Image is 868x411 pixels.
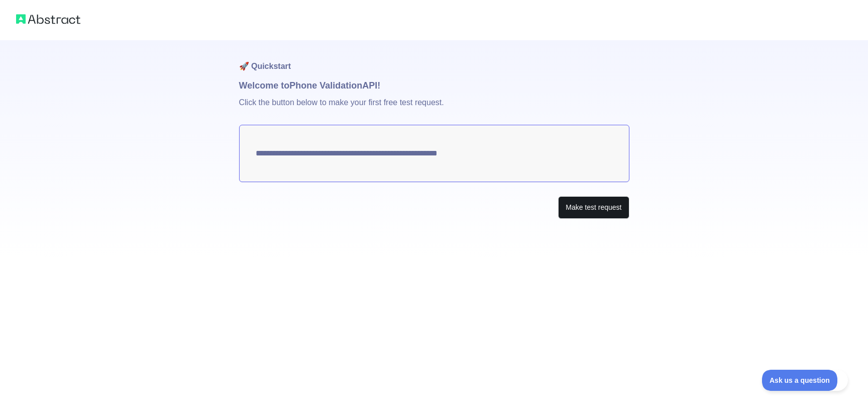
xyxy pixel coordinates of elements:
[239,40,629,78] h1: 🚀 Quickstart
[239,93,629,125] p: Click the button below to make your first free test request.
[558,196,629,219] button: Make test request
[239,78,629,93] h1: Welcome to Phone Validation API!
[762,370,848,391] iframe: Toggle Customer Support
[16,12,80,26] img: Abstract logo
